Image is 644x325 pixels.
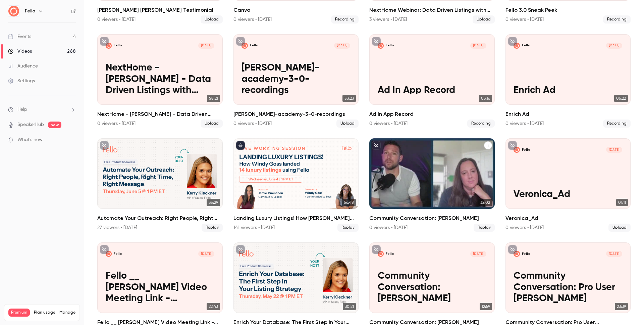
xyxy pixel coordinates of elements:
[8,63,38,69] div: Audience
[17,106,27,113] span: Help
[505,214,631,222] h2: Veronica_Ad
[386,43,394,48] p: Fello
[17,136,43,143] span: What's new
[480,303,492,310] span: 12:59
[369,138,495,232] a: 32:02Community Conversation: [PERSON_NAME]0 viewers • [DATE]Replay
[198,43,214,49] span: [DATE]
[106,251,112,257] img: Fello __ Brad Whitehouse_ Video Meeting Link - 2025_05_28 15_30 EDT - Recording
[233,138,359,232] li: Landing Luxury Listings! How Windy Goss Landed 14 luxury listings using Fello!
[608,224,631,232] span: Upload
[100,37,109,46] button: unpublished
[8,48,32,55] div: Videos
[378,251,384,257] img: Community Conversation: Kyle Chernetsky
[514,43,520,49] img: Enrich Ad
[606,251,622,257] span: [DATE]
[514,147,520,153] img: Veronica_Ad
[97,34,223,128] li: NextHome - David Garagialo - Data Driven Listings with Fello
[615,303,628,310] span: 23:39
[97,6,223,14] h2: [PERSON_NAME] [PERSON_NAME] Testimonial
[106,271,214,305] p: Fello __ [PERSON_NAME] Video Meeting Link - 2025_05_28 15_30 EDT - Recording
[241,62,350,96] p: [PERSON_NAME]-academy-3-0-recordings
[522,148,530,152] p: Fello
[336,120,359,128] span: Upload
[369,34,495,128] a: Ad In App RecordFello[DATE]Ad In App Record03:16Ad In App Record0 viewers • [DATE]Recording
[207,95,220,102] span: 58:21
[34,310,55,315] span: Plan usage
[470,43,486,49] span: [DATE]
[505,120,544,127] div: 0 viewers • [DATE]
[233,214,359,222] h2: Landing Luxury Listings! How [PERSON_NAME] Landed 14 luxury listings using Fello!
[97,120,136,127] div: 0 viewers • [DATE]
[106,43,112,49] img: NextHome - David Garagialo - Data Driven Listings with Fello
[201,120,223,128] span: Upload
[342,95,356,102] span: 53:23
[369,6,495,14] h2: NextHome Webinar: Data Driven Listings with Fello
[479,95,492,102] span: 03:16
[236,141,245,150] button: published
[236,245,245,254] button: unpublished
[68,137,76,143] iframe: Noticeable Trigger
[17,121,44,128] a: SpeakerHub
[233,16,272,23] div: 0 viewers • [DATE]
[114,43,122,48] p: Fello
[369,120,408,127] div: 0 viewers • [DATE]
[106,62,214,96] p: NextHome - [PERSON_NAME] - Data Driven Listings with Fello
[505,34,631,128] li: Enrich Ad
[514,189,622,200] p: Veronica_Ad
[505,138,631,232] a: Veronica_AdFello[DATE]Veronica_Ad01:11Veronica_Ad0 viewers • [DATE]Upload
[603,120,631,128] span: Recording
[606,43,622,49] span: [DATE]
[478,199,492,206] span: 32:02
[505,6,631,14] h2: Fello 3.0 Sneak Peek
[606,147,622,153] span: [DATE]
[48,122,61,128] span: new
[505,138,631,232] li: Veronica_Ad
[614,95,628,102] span: 06:22
[207,199,220,206] span: 35:29
[372,141,381,150] button: unpublished
[8,6,19,16] img: Fello
[59,310,75,315] a: Manage
[198,251,214,257] span: [DATE]
[201,15,223,24] span: Upload
[514,85,622,96] p: Enrich Ad
[508,37,517,46] button: unpublished
[25,8,35,14] h6: Fello
[233,34,359,128] a: fello-fello-academy-3-0-recordingsFello[DATE][PERSON_NAME]-academy-3-0-recordings53:23[PERSON_NAM...
[97,214,223,222] h2: Automate Your Outreach: Right People, Right Time, Right Message
[337,224,359,232] span: Replay
[343,303,356,310] span: 30:21
[386,252,394,256] p: Fello
[233,6,359,14] h2: Canva
[369,214,495,222] h2: Community Conversation: [PERSON_NAME]
[331,15,359,24] span: Recording
[378,43,384,49] img: Ad In App Record
[100,245,109,254] button: unpublished
[603,15,631,24] span: Recording
[97,138,223,232] li: Automate Your Outreach: Right People, Right Time, Right Message
[522,43,530,48] p: Fello
[505,224,544,231] div: 0 viewers • [DATE]
[233,120,272,127] div: 0 viewers • [DATE]
[97,138,223,232] a: 35:29Automate Your Outreach: Right People, Right Time, Right Message27 viewers • [DATE]Replay
[236,37,245,46] button: unpublished
[505,110,631,118] h2: Enrich Ad
[514,271,622,305] p: Community Conversation: Pro User [PERSON_NAME]
[505,16,544,23] div: 0 viewers • [DATE]
[508,245,517,254] button: unpublished
[97,34,223,128] a: NextHome - David Garagialo - Data Driven Listings with FelloFello[DATE]NextHome - [PERSON_NAME] -...
[378,271,486,305] p: Community Conversation: [PERSON_NAME]
[207,303,220,310] span: 22:43
[514,251,520,257] img: Community Conversation: Pro User Jamie Williams
[522,252,530,256] p: Fello
[233,110,359,118] h2: [PERSON_NAME]-academy-3-0-recordings
[233,224,275,231] div: 141 viewers • [DATE]
[369,224,408,231] div: 0 viewers • [DATE]
[97,224,137,231] div: 27 viewers • [DATE]
[250,43,258,48] p: Fello
[97,110,223,118] h2: NextHome - [PERSON_NAME] - Data Driven Listings with Fello
[8,309,30,317] span: Premium
[334,43,350,49] span: [DATE]
[114,252,122,256] p: Fello
[474,224,495,232] span: Replay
